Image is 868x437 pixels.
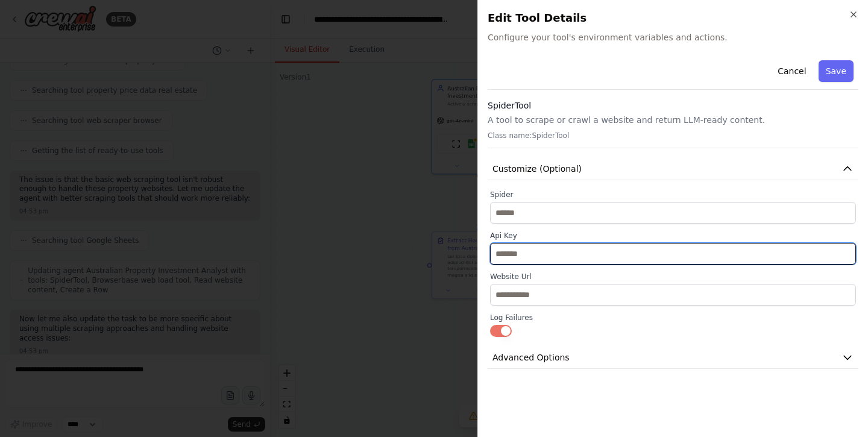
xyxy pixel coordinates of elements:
span: Customize (Optional) [492,163,582,175]
span: Configure your tool's environment variables and actions. [488,31,858,43]
button: Advanced Options [488,347,858,369]
button: Customize (Optional) [488,158,858,180]
button: Cancel [770,60,813,82]
label: Api Key [490,231,856,241]
label: Spider [490,190,856,200]
h3: SpiderTool [488,99,858,112]
span: Advanced Options [492,351,570,363]
p: Class name: SpiderTool [488,131,858,140]
label: Website Url [490,272,856,281]
label: Log Failures [490,313,856,322]
button: Save [819,60,854,82]
h2: Edit Tool Details [488,10,858,27]
p: A tool to scrape or crawl a website and return LLM-ready content. [488,114,858,126]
